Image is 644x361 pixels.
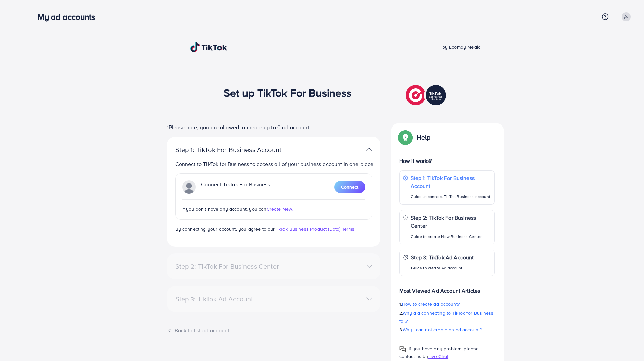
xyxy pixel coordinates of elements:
span: Live Chat [428,353,448,360]
p: 2. [399,309,495,325]
h1: Set up TikTok For Business [224,86,352,99]
img: TikTok [190,42,227,52]
p: Step 1: TikTok For Business Account [175,146,303,154]
h3: My ad accounts [38,12,101,22]
p: Step 2: TikTok For Business Center [411,214,491,230]
span: Why did connecting to TikTok for Business fail? [399,310,494,324]
img: Popup guide [399,131,411,143]
p: Most Viewed Ad Account Articles [399,281,495,295]
p: Step 1: TikTok For Business Account [411,174,491,190]
p: *Please note, you are allowed to create up to 0 ad account. [167,123,380,131]
p: Guide to create New Business Center [411,232,491,241]
p: Guide to create Ad account [411,264,474,272]
span: How to create ad account? [402,301,460,308]
img: Popup guide [399,346,406,352]
div: Back to list ad account [167,327,380,334]
img: TikTok partner [406,83,448,107]
p: Help [417,133,431,141]
p: Guide to connect TikTok Business account [411,193,491,201]
img: TikTok partner [366,145,372,154]
span: If you have any problem, please contact us by [399,345,479,360]
p: Step 3: TikTok Ad Account [411,253,474,261]
span: by Ecomdy Media [442,44,481,50]
p: 1. [399,300,495,308]
span: Why I can not create an ad account? [403,326,482,333]
p: 3. [399,326,495,334]
p: How it works? [399,157,495,165]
